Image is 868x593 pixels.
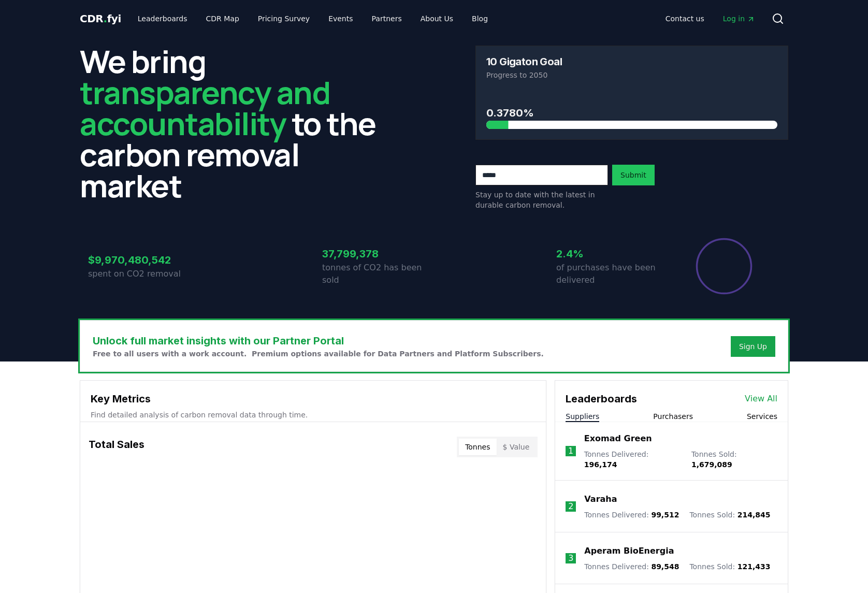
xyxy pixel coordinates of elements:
a: Sign Up [739,341,767,352]
p: Stay up to date with the latest in durable carbon removal. [475,190,608,210]
a: Varaha [584,493,617,505]
span: 196,174 [584,460,617,469]
a: View All [745,393,777,405]
p: Find detailed analysis of carbon removal data through time. [91,410,536,420]
p: Tonnes Sold : [689,510,770,520]
a: About Us [412,9,461,28]
button: Purchasers [653,411,693,422]
a: Pricing Survey [250,9,318,28]
span: 214,845 [737,511,771,519]
span: Log in [723,13,755,24]
span: transparency and accountability [80,71,330,144]
h3: Total Sales [89,437,144,457]
span: 89,548 [651,562,679,571]
span: . [104,12,107,25]
nav: Main [129,9,496,28]
p: Tonnes Delivered : [584,510,679,520]
h3: 37,799,378 [322,246,434,262]
span: CDR fyi [80,12,121,25]
nav: Main [657,9,763,28]
h2: We bring to the carbon removal market [80,46,393,201]
p: 2 [568,500,573,513]
h3: Unlock full market insights with our Partner Portal [93,333,544,349]
h3: 10 Gigaton Goal [486,56,562,67]
a: Log in [715,9,763,28]
h3: Key Metrics [91,391,536,407]
p: Tonnes Sold : [689,561,770,572]
p: Tonnes Delivered : [584,561,679,572]
button: $ Value [497,439,536,455]
button: Tonnes [459,439,496,455]
h3: 0.3780% [486,105,777,121]
p: Tonnes Delivered : [584,449,681,470]
button: Submit [612,165,655,185]
p: Progress to 2050 [486,70,777,80]
p: of purchases have been delivered [556,262,668,286]
p: 1 [568,445,573,457]
a: Leaderboards [129,9,196,28]
a: CDR Map [198,9,248,28]
span: 1,679,089 [691,460,732,469]
p: spent on CO2 removal [88,268,200,280]
button: Sign Up [731,336,775,357]
button: Suppliers [566,411,599,422]
p: Free to all users with a work account. Premium options available for Data Partners and Platform S... [93,349,544,359]
p: Tonnes Sold : [691,449,777,470]
a: CDR.fyi [80,11,121,26]
span: 99,512 [651,511,679,519]
a: Blog [464,9,496,28]
a: Exomad Green [584,432,652,445]
h3: $9,970,480,542 [88,252,200,268]
h3: Leaderboards [566,391,637,407]
p: 3 [568,552,573,565]
h3: 2.4% [556,246,668,262]
p: tonnes of CO2 has been sold [322,262,434,286]
span: 121,433 [737,562,771,571]
a: Partners [364,9,410,28]
button: Services [747,411,777,422]
div: Percentage of sales delivered [695,237,753,295]
a: Aperam BioEnergia [584,545,674,557]
a: Contact us [657,9,713,28]
a: Events [320,9,361,28]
